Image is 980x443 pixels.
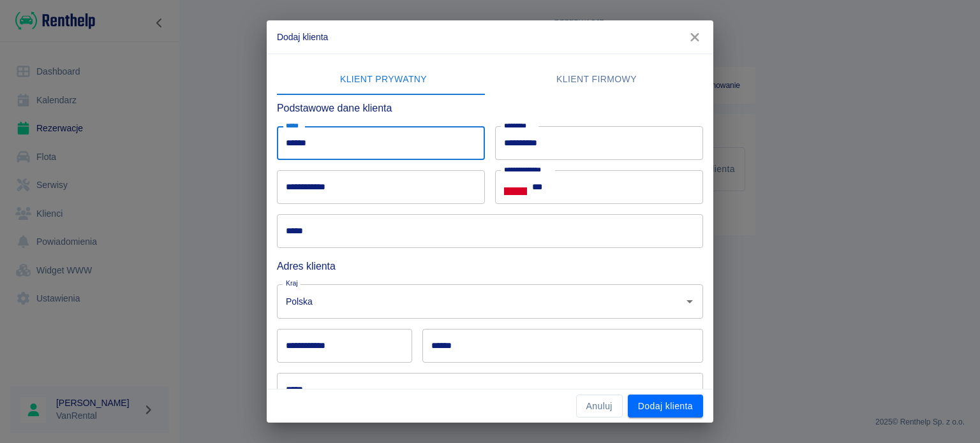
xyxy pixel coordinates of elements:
[277,64,703,95] div: lab API tabs example
[504,178,527,197] button: Select country
[277,100,703,116] h6: Podstawowe dane klienta
[490,64,703,95] button: Klient firmowy
[576,395,623,418] button: Anuluj
[681,293,699,310] button: Otwórz
[277,258,703,274] h6: Adres klienta
[628,395,703,418] button: Dodaj klienta
[277,64,490,95] button: Klient prywatny
[286,279,298,288] label: Kraj
[267,20,713,54] h2: Dodaj klienta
